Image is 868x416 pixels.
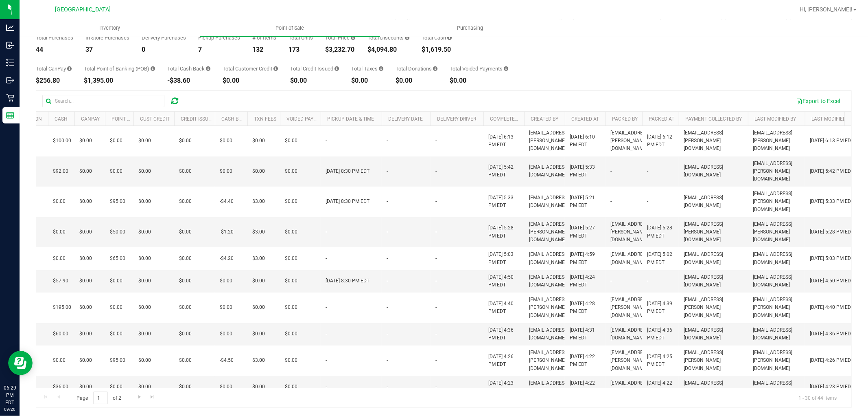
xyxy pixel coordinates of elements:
div: $0.00 [223,77,278,84]
div: $256.80 [36,77,72,84]
span: $0.00 [110,137,122,145]
div: Total Discounts [367,35,409,40]
span: [EMAIL_ADDRESS][DOMAIN_NAME] [684,163,743,179]
i: Sum of all account credit issued for all refunds from returned purchases in the date range. [335,66,339,71]
span: $95.00 [110,357,125,364]
span: $0.00 [138,198,151,205]
span: [GEOGRAPHIC_DATA] [55,6,111,13]
div: $0.00 [396,77,437,84]
span: [EMAIL_ADDRESS][PERSON_NAME][DOMAIN_NAME] [529,349,568,372]
i: Sum of the discount values applied to the all purchases in the date range. [405,35,409,40]
span: [DATE] 4:22 PM EDT [647,379,674,395]
span: $0.00 [252,167,265,175]
span: [EMAIL_ADDRESS][DOMAIN_NAME] [529,326,568,342]
div: Pickup Purchases [198,35,240,40]
span: - [435,137,437,145]
span: [DATE] 5:02 PM EDT [647,251,674,266]
inline-svg: Retail [6,94,14,102]
span: $0.00 [220,167,232,175]
span: - [326,255,327,262]
span: [DATE] 4:22 PM EDT [570,353,601,368]
span: $0.00 [53,255,66,262]
span: $0.00 [138,357,151,364]
span: $0.00 [138,277,151,285]
a: CanPay [81,116,100,122]
span: [DATE] 4:22 PM EDT [570,379,601,395]
span: $0.00 [252,277,265,285]
span: - [387,277,388,285]
span: $0.00 [179,228,192,236]
span: $0.00 [285,383,297,391]
span: [EMAIL_ADDRESS][DOMAIN_NAME] [610,326,650,342]
i: Sum of the cash-back amounts from rounded-up electronic payments for all purchases in the date ra... [206,66,210,71]
div: 44 [36,46,73,53]
inline-svg: Reports [6,111,14,119]
span: - [647,198,648,205]
span: [EMAIL_ADDRESS][PERSON_NAME][DOMAIN_NAME] [753,129,800,153]
span: [DATE] 5:42 PM EDT [810,167,854,175]
span: $36.00 [53,383,68,391]
span: $92.00 [53,167,68,175]
div: Delivery Purchases [142,35,186,40]
span: [EMAIL_ADDRESS][DOMAIN_NAME] [753,326,800,342]
span: - [326,228,327,236]
span: [DATE] 6:13 PM EDT [488,133,519,149]
span: $0.00 [79,228,92,236]
button: Export to Excel [791,94,845,108]
span: [DATE] 5:21 PM EDT [570,194,601,209]
span: - [387,255,388,262]
span: [EMAIL_ADDRESS][PERSON_NAME][DOMAIN_NAME] [753,190,800,214]
span: $0.00 [79,357,92,364]
span: [EMAIL_ADDRESS][DOMAIN_NAME] [684,379,743,395]
input: 1 [93,392,108,404]
span: [DATE] 5:28 PM EDT [810,228,854,236]
span: $60.00 [53,330,68,338]
div: Total Customer Credit [223,66,278,71]
a: Completed At [490,116,525,122]
span: - [435,304,437,311]
span: - [435,255,437,262]
span: - [610,277,612,285]
div: Total Voided Payments [450,66,508,71]
span: $0.00 [110,167,122,175]
i: Sum of the successful, non-voided CanPay payment transactions for all purchases in the date range. [67,66,72,71]
a: Point of Banking (POB) [112,116,169,122]
span: - [610,198,612,205]
a: Voided Payment [286,116,327,122]
span: $3.00 [252,357,265,364]
span: $0.00 [138,255,151,262]
span: Purchasing [446,24,494,32]
div: $4,094.80 [367,46,409,53]
span: $65.00 [110,255,125,262]
span: [EMAIL_ADDRESS][PERSON_NAME][DOMAIN_NAME] [529,220,568,244]
span: Page of 2 [70,392,128,404]
div: $1,619.50 [422,46,452,53]
a: Go to the last page [146,392,158,403]
div: 173 [289,46,313,53]
span: [DATE] 4:26 PM EDT [810,357,854,364]
span: [EMAIL_ADDRESS][DOMAIN_NAME] [684,251,743,266]
span: $0.00 [179,255,192,262]
span: $0.00 [110,383,122,391]
span: [EMAIL_ADDRESS][DOMAIN_NAME] [529,163,568,179]
span: $0.00 [138,383,151,391]
span: $3.00 [252,198,265,205]
div: $0.00 [351,77,383,84]
span: - [387,137,388,145]
span: [DATE] 5:03 PM EDT [810,255,854,262]
span: [DATE] 4:28 PM EDT [570,300,601,315]
div: 0 [142,46,186,53]
span: $0.00 [252,330,265,338]
span: -$1.20 [220,228,234,236]
div: Total Credit Issued [290,66,339,71]
span: $0.00 [138,304,151,311]
span: - [387,357,388,364]
a: Cash Back [221,116,248,122]
i: Sum of the successful, non-voided point-of-banking payment transactions, both via payment termina... [151,66,155,71]
a: Packed At [649,116,674,122]
span: $0.00 [179,137,192,145]
span: $0.00 [285,137,297,145]
span: $0.00 [285,255,297,262]
i: Sum of all round-up-to-next-dollar total price adjustments for all purchases in the date range. [433,66,437,71]
span: [DATE] 5:42 PM EDT [488,163,519,179]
